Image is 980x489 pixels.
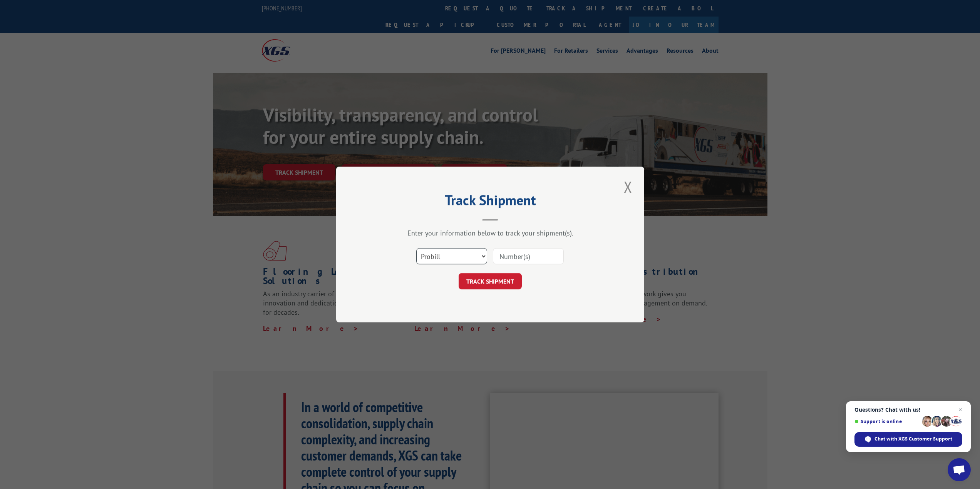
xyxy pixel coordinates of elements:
a: Open chat [948,458,971,481]
h2: Track Shipment [375,195,606,209]
span: Chat with XGS Customer Support [874,436,952,442]
div: Enter your information below to track your shipment(s). [375,229,606,237]
span: Questions? Chat with us! [854,407,962,413]
input: Number(s) [493,248,564,264]
button: Close modal [622,176,635,197]
span: Support is online [854,419,919,424]
span: Chat with XGS Customer Support [854,432,962,447]
button: TRACK SHIPMENT [459,273,522,289]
